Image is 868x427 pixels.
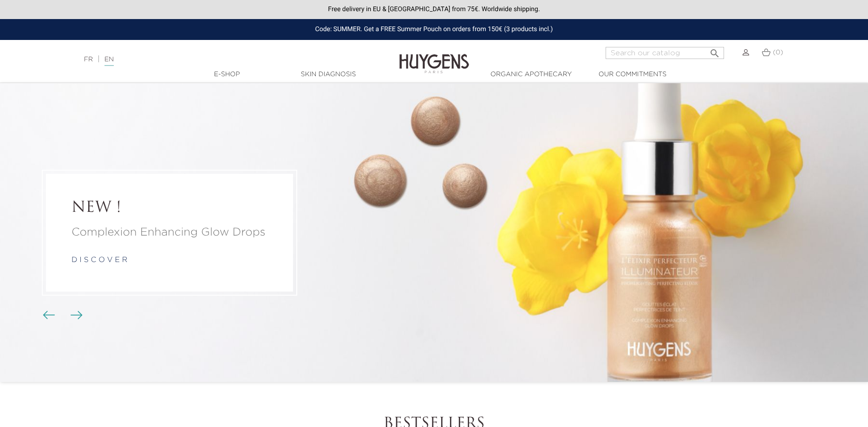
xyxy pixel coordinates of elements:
[485,70,578,79] a: Organic Apothecary
[72,256,127,264] a: d i s c o v e r
[399,39,469,75] img: Huygens
[72,224,268,241] a: Complexion Enhancing Glow Drops
[709,45,720,56] i: 
[46,309,77,322] div: Carousel buttons
[181,70,274,79] a: E-Shop
[282,70,375,79] a: Skin Diagnosis
[104,56,114,66] a: EN
[773,49,783,56] span: (0)
[84,56,93,63] a: FR
[586,70,679,79] a: Our commitments
[706,44,723,57] button: 
[606,47,724,59] input: Search
[72,199,268,217] a: NEW !
[79,54,355,65] div: |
